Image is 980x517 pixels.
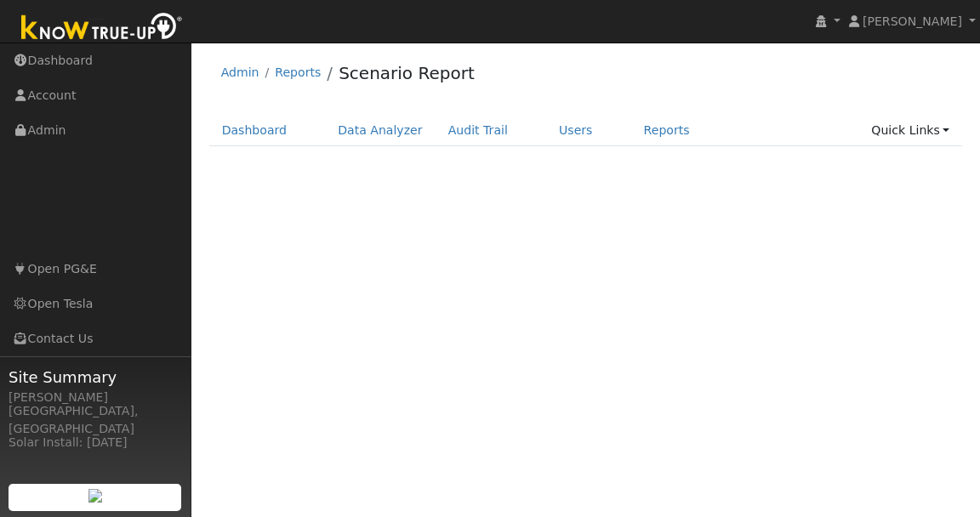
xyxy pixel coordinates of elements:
a: Reports [275,65,321,79]
img: retrieve [88,489,102,503]
a: Quick Links [858,115,962,146]
a: Admin [221,65,259,79]
img: Know True-Up [13,9,191,48]
a: Scenario Report [339,63,475,83]
a: Data Analyzer [325,115,436,146]
div: Solar Install: [DATE] [9,434,182,452]
a: Audit Trail [436,115,521,146]
a: Users [546,115,606,146]
span: Site Summary [9,366,182,389]
a: Reports [631,115,703,146]
div: [GEOGRAPHIC_DATA], [GEOGRAPHIC_DATA] [9,402,182,438]
span: [PERSON_NAME] [863,14,962,28]
a: Dashboard [209,115,300,146]
div: [PERSON_NAME] [9,389,182,406]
